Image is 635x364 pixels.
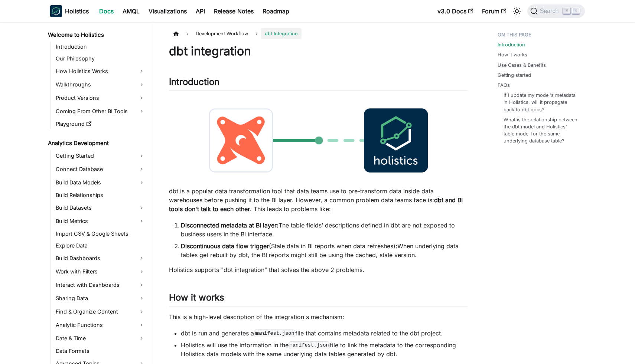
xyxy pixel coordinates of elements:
a: Coming From Other BI Tools [53,105,147,117]
b: Holistics [65,7,89,16]
strong: : [395,242,397,250]
span: Development Workflow [192,28,252,39]
a: Find & Organize Content [53,306,147,318]
a: AMQL [118,5,144,17]
strong: Disconnected metadata at BI layer: [181,222,279,229]
p: Holistics supports "dbt integration" that solves the above 2 problems. [169,265,468,274]
a: Explore Data [53,240,147,251]
span: dbt Integration [261,28,302,39]
a: Date & Time [53,332,147,344]
a: Getting started [498,72,531,79]
a: Build Datasets [53,202,147,214]
a: Home page [169,28,183,39]
a: What is the relationship between the dbt model and Holistics' table model for the same underlying... [504,116,577,145]
a: Forum [478,5,511,17]
a: Walkthroughs [53,79,147,91]
nav: Breadcrumbs [169,28,468,39]
a: Build Relationships [53,190,147,200]
strong: Discontinuous data flow trigger [181,242,269,250]
a: How Holistics Works [53,65,147,77]
a: FAQs [498,82,510,89]
a: Introduction [53,42,147,52]
li: Holistics will use the information in the file to link the metadata to the corresponding Holistic... [181,341,468,358]
a: Data Formats [53,346,147,356]
a: Introduction [498,41,525,48]
a: Roadmap [258,5,294,17]
a: Build Data Models [53,177,147,188]
kbd: K [572,7,580,14]
img: dbt-to-holistics [169,96,468,184]
button: Search (Command+K) [527,4,585,18]
h2: How it works [169,292,468,306]
button: Switch between dark and light mode (currently light mode) [511,5,523,17]
a: Interact with Dashboards [53,279,147,291]
code: manifest.json [254,329,295,337]
a: Analytics Development [46,138,147,148]
a: If I update my model's metadata in Holistics, will it propagate back to dbt docs? [504,92,577,113]
a: How it works [498,51,527,58]
a: Sharing Data [53,292,147,304]
li: dbt is run and generates a file that contains metadata related to the dbt project. [181,329,468,338]
a: Work with Filters [53,266,147,278]
a: Getting Started [53,150,147,162]
h2: Introduction [169,76,468,91]
a: Welcome to Holistics [46,30,147,40]
code: manifest.json [289,341,330,349]
a: Playground [53,119,147,129]
p: This is a high-level description of the integration's mechanism: [169,312,468,321]
a: Import CSV & Google Sheets [53,229,147,239]
a: Product Versions [53,92,147,104]
a: Visualizations [144,5,191,17]
li: (Stale data in BI reports when data refreshes) When underlying data tables get rebuilt by dbt, th... [181,242,468,259]
span: Search [538,8,563,14]
p: dbt is a popular data transformation tool that data teams use to pre-transform data inside data w... [169,187,468,213]
a: v3.0 Docs [433,5,478,17]
a: Build Dashboards [53,252,147,264]
a: Docs [95,5,118,17]
a: Use Cases & Benefits [498,62,546,69]
a: Connect Database [53,163,147,175]
a: HolisticsHolistics [50,5,89,17]
h1: dbt integration [169,44,468,59]
a: API [191,5,209,17]
a: Release Notes [209,5,258,17]
a: Build Metrics [53,215,147,227]
a: Analytic Functions [53,319,147,331]
kbd: ⌘ [563,7,570,14]
img: Holistics [50,5,62,17]
li: The table fields’ descriptions defined in dbt are not exposed to business users in the BI interface. [181,221,468,239]
a: Our Philosophy [53,53,147,64]
nav: Docs sidebar [43,22,154,364]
